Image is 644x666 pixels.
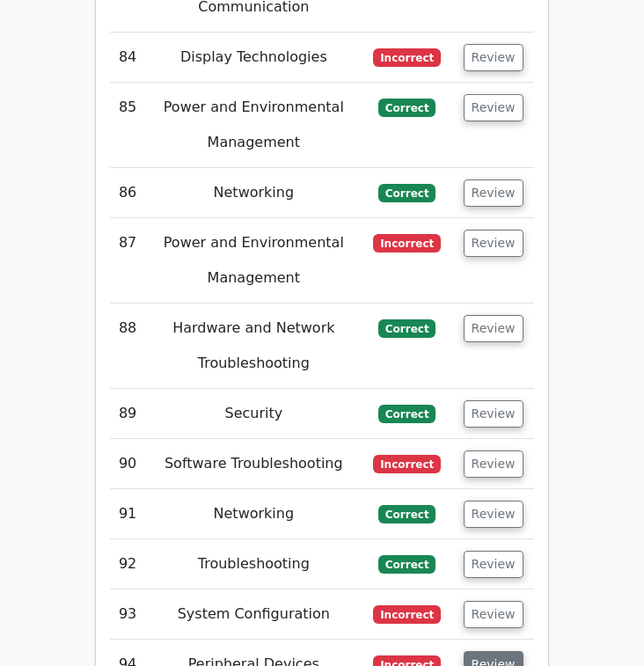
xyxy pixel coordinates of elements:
[378,505,435,523] span: Correct
[145,489,362,539] td: Networking
[110,389,145,439] td: 89
[110,168,145,218] td: 86
[464,179,523,207] button: Review
[378,99,435,116] span: Correct
[378,319,435,337] span: Correct
[110,439,145,489] td: 90
[378,555,435,573] span: Correct
[110,589,145,640] td: 93
[145,168,362,218] td: Networking
[145,83,362,168] td: Power and Environmental Management
[464,315,523,342] button: Review
[378,184,435,201] span: Correct
[145,218,362,304] td: Power and Environmental Management
[145,439,362,489] td: Software Troubleshooting
[110,539,145,589] td: 92
[145,389,362,439] td: Security
[145,539,362,589] td: Troubleshooting
[378,405,435,422] span: Correct
[464,551,523,578] button: Review
[373,234,441,252] span: Incorrect
[145,33,362,83] td: Display Technologies
[464,601,523,628] button: Review
[110,33,145,83] td: 84
[373,455,441,472] span: Incorrect
[464,230,523,257] button: Review
[145,589,362,640] td: System Configuration
[110,489,145,539] td: 91
[373,48,441,66] span: Incorrect
[145,304,362,389] td: Hardware and Network Troubleshooting
[110,218,145,304] td: 87
[464,450,523,478] button: Review
[464,44,523,71] button: Review
[464,400,523,428] button: Review
[110,304,145,389] td: 88
[110,83,145,168] td: 85
[464,501,523,528] button: Review
[464,94,523,121] button: Review
[373,605,441,623] span: Incorrect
